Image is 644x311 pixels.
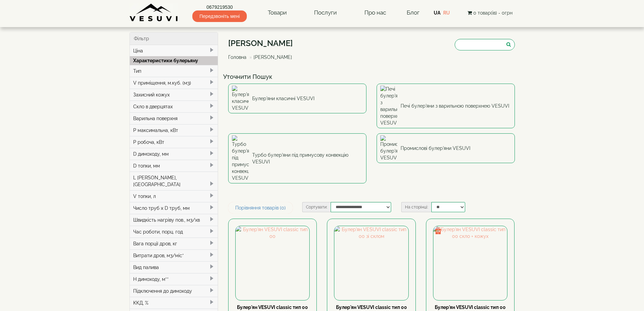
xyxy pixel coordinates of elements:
[401,202,431,212] label: На сторінці:
[130,148,218,160] div: D димоходу, мм
[130,190,218,202] div: V топки, л
[377,133,515,163] a: Промислові булер'яни VESUVI Промислові булер'яни VESUVI
[130,89,218,101] div: Захисний кожух
[130,285,218,297] div: Підключення до димоходу
[466,9,515,17] button: 0 товар(ів) - 0грн
[377,84,515,128] a: Печі булер'яни з варильною поверхнею VESUVI Печі булер'яни з варильною поверхнею VESUVI
[130,261,218,273] div: Вид палива
[228,133,366,183] a: Турбо булер'яни під примусову конвекцію VESUVI Турбо булер'яни під примусову конвекцію VESUVI
[443,10,450,16] a: RU
[192,10,247,22] span: Передзвоніть мені
[248,54,292,61] li: [PERSON_NAME]
[435,227,442,234] img: gift
[433,226,507,300] img: Булер'ян VESUVI classic тип 00 скло + кожух
[228,39,297,48] h1: [PERSON_NAME]
[130,65,218,77] div: Тип
[130,101,218,112] div: Скло в дверцятах
[228,202,293,214] a: Порівняння товарів (0)
[130,273,218,285] div: H димоходу, м**
[223,73,520,80] h4: Уточнити Пошук
[380,135,397,161] img: Промислові булер'яни VESUVI
[232,135,249,181] img: Турбо булер'яни під примусову конвекцію VESUVI
[130,77,218,89] div: V приміщення, м.куб. (м3)
[130,226,218,238] div: Час роботи, порц. год
[130,136,218,148] div: P робоча, кВт
[302,202,331,212] label: Сортувати:
[307,5,343,21] a: Послуги
[232,86,249,111] img: Булер'яни класичні VESUVI
[130,124,218,136] div: P максимальна, кВт
[130,297,218,309] div: ККД, %
[228,84,366,113] a: Булер'яни класичні VESUVI Булер'яни класичні VESUVI
[358,5,393,21] a: Про нас
[434,10,440,16] a: UA
[261,5,293,21] a: Товари
[130,45,218,57] div: Ціна
[130,112,218,124] div: Варильна поверхня
[192,4,247,10] a: 0679219530
[130,172,218,190] div: L [PERSON_NAME], [GEOGRAPHIC_DATA]
[130,214,218,226] div: Швидкість нагріву пов., м3/хв
[380,86,397,126] img: Печі булер'яни з варильною поверхнею VESUVI
[236,226,309,300] img: Булер'ян VESUVI classic тип 00
[130,32,218,45] div: Фільтр
[130,202,218,214] div: Число труб x D труб, мм
[407,9,420,16] a: Блог
[130,56,218,65] div: Характеристики булерьяну
[130,160,218,172] div: D топки, мм
[228,54,246,60] a: Головна
[129,3,178,22] img: Завод VESUVI
[237,305,308,310] a: Булер'ян VESUVI classic тип 00
[473,10,512,16] span: 0 товар(ів) - 0грн
[334,226,408,300] img: Булер'ян VESUVI classic тип 00 зі склом
[130,238,218,249] div: Вага порції дров, кг
[130,249,218,261] div: Витрати дров, м3/міс*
